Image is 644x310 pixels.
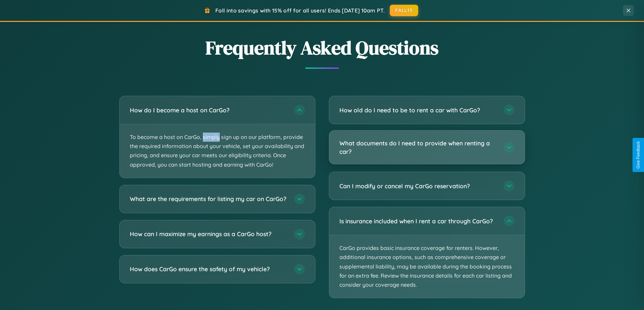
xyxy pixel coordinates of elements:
h3: How do I become a host on CarGo? [130,106,287,114]
h3: Can I modify or cancel my CarGo reservation? [339,182,497,190]
h3: How old do I need to be to rent a car with CarGo? [339,106,497,114]
h3: What documents do I need to provide when renting a car? [339,139,497,156]
span: Fall into savings with 15% off for all users! Ends [DATE] 10am PT. [215,7,385,14]
div: Give Feedback [636,141,641,169]
h3: What are the requirements for listing my car on CarGo? [130,195,287,203]
h3: How can I maximize my earnings as a CarGo host? [130,230,287,238]
p: CarGo provides basic insurance coverage for renters. However, additional insurance options, such ... [329,235,525,298]
h2: Frequently Asked Questions [119,35,525,61]
button: FALL15 [390,5,418,16]
h3: Is insurance included when I rent a car through CarGo? [339,217,497,225]
p: To become a host on CarGo, simply sign up on our platform, provide the required information about... [120,124,315,178]
h3: How does CarGo ensure the safety of my vehicle? [130,265,287,273]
